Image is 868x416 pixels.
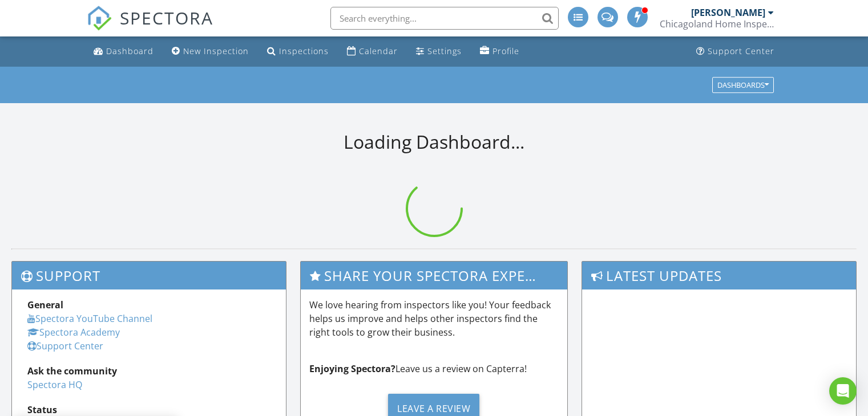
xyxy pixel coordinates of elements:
span: SPECTORA [120,6,213,30]
a: Profile [475,41,524,62]
div: Dashboard [106,46,154,56]
div: Open Intercom Messenger [829,377,857,405]
strong: Enjoying Spectora? [309,362,395,375]
a: Calendar [342,41,402,62]
h3: Latest Updates [582,262,856,289]
div: Settings [427,46,462,56]
div: New Inspection [183,46,249,56]
a: Inspections [263,41,333,62]
div: Inspections [279,46,329,56]
a: Support Center [692,41,779,62]
a: Support Center [27,340,103,352]
div: Dashboards [717,81,769,89]
img: The Best Home Inspection Software - Spectora [87,6,112,31]
div: [PERSON_NAME] [691,7,765,18]
strong: General [27,299,63,311]
a: Dashboard [89,41,158,62]
h3: Support [12,262,286,289]
a: Spectora Academy [27,326,120,338]
button: Dashboards [712,77,774,93]
p: Leave us a review on Capterra! [309,362,559,376]
div: Support Center [708,46,774,56]
a: SPECTORA [87,15,213,39]
div: Ask the community [27,364,271,378]
input: Search everything... [330,7,559,30]
a: New Inspection [167,41,253,62]
div: Profile [492,46,519,56]
a: Spectora YouTube Channel [27,312,152,325]
div: Calendar [359,46,398,56]
a: Settings [411,41,466,62]
a: Spectora HQ [27,378,82,391]
p: We love hearing from inspectors like you! Your feedback helps us improve and helps other inspecto... [309,298,559,339]
div: Chicagoland Home Inspectors, Inc. [660,18,774,30]
h3: Share Your Spectora Experience [301,262,568,289]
